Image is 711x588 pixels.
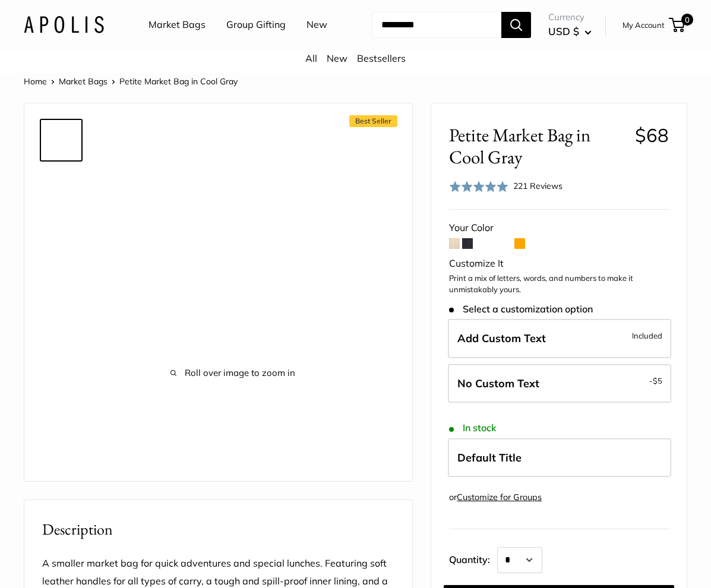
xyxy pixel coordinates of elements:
[327,52,347,64] a: New
[40,356,83,399] a: Petite Market Bag in Cool Gray
[40,451,83,494] a: Petite Market Bag in Cool Gray
[449,273,669,296] p: Print a mix of letters, words, and numbers to make it unmistakably yours.
[226,16,286,34] a: Group Gifting
[372,12,501,38] input: Search...
[548,22,592,41] button: USD $
[40,214,83,257] a: Petite Market Bag in Cool Gray
[42,518,394,541] h2: Description
[119,365,346,381] span: Roll over image to zoom in
[40,309,83,352] a: Petite Market Bag in Cool Gray
[457,331,546,345] span: Add Custom Text
[448,319,671,358] label: Add Custom Text
[681,14,693,26] span: 0
[449,255,669,273] div: Customize It
[449,422,496,434] span: In stock
[449,304,592,315] span: Select a customization option
[148,16,206,34] a: Market Bags
[632,328,662,343] span: Included
[306,16,327,34] a: New
[40,261,83,304] a: Petite Market Bag in Cool Gray
[449,489,542,505] div: or
[40,404,83,447] a: Petite Market Bag in Cool Gray
[457,377,539,390] span: No Custom Text
[449,124,625,168] span: Petite Market Bag in Cool Gray
[119,76,238,87] span: Petite Market Bag in Cool Gray
[349,115,397,127] span: Best Seller
[40,119,83,162] a: Petite Market Bag in Cool Gray
[457,451,522,464] span: Default Title
[449,543,497,573] label: Quantity:
[653,376,662,385] span: $5
[59,76,108,87] a: Market Bags
[40,166,83,209] a: Petite Market Bag in Cool Gray
[649,374,662,388] span: -
[24,16,104,33] img: Apolis
[449,219,669,237] div: Your Color
[622,18,665,32] a: My Account
[448,438,671,478] label: Default Title
[501,12,531,38] button: Search
[548,9,592,26] span: Currency
[305,52,317,64] a: All
[670,18,685,32] a: 0
[635,124,669,147] span: $68
[548,25,579,37] span: USD $
[357,52,406,64] a: Bestsellers
[24,74,238,89] nav: Breadcrumb
[457,492,542,502] a: Customize for Groups
[513,181,563,191] span: 221 Reviews
[448,364,671,403] label: Leave Blank
[24,76,47,87] a: Home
